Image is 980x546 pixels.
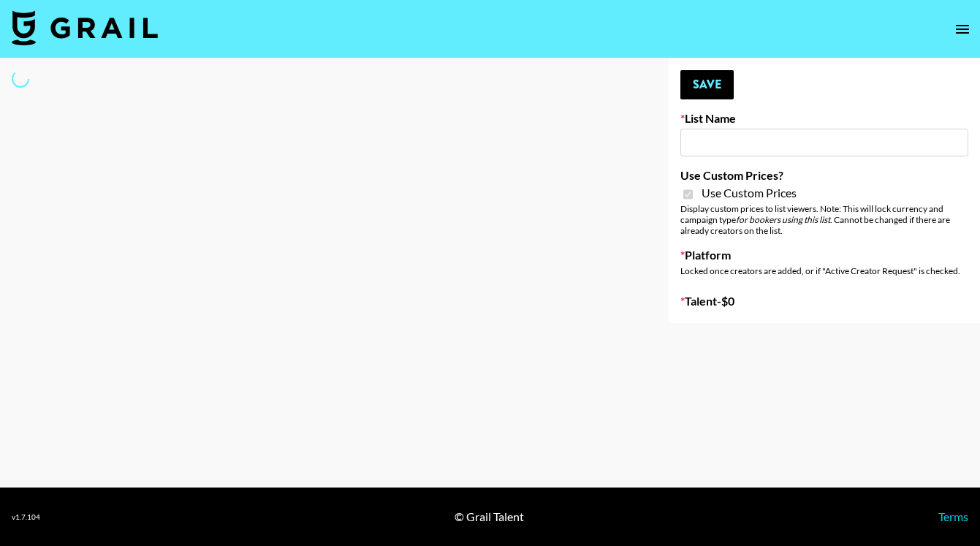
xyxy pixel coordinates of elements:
div: Locked once creators are added, or if "Active Creator Request" is checked. [680,265,968,276]
img: Grail Talent [12,10,158,45]
div: © Grail Talent [455,509,524,524]
button: Save [680,70,734,99]
label: Use Custom Prices? [680,168,968,183]
button: open drawer [948,15,977,44]
label: List Name [680,111,968,126]
label: Platform [680,248,968,262]
div: v 1.7.104 [12,512,40,522]
span: Use Custom Prices [702,186,797,200]
em: for bookers using this list [736,214,830,225]
label: Talent - $ 0 [680,294,968,308]
div: Display custom prices to list viewers. Note: This will lock currency and campaign type . Cannot b... [680,203,968,236]
a: Terms [938,509,968,523]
